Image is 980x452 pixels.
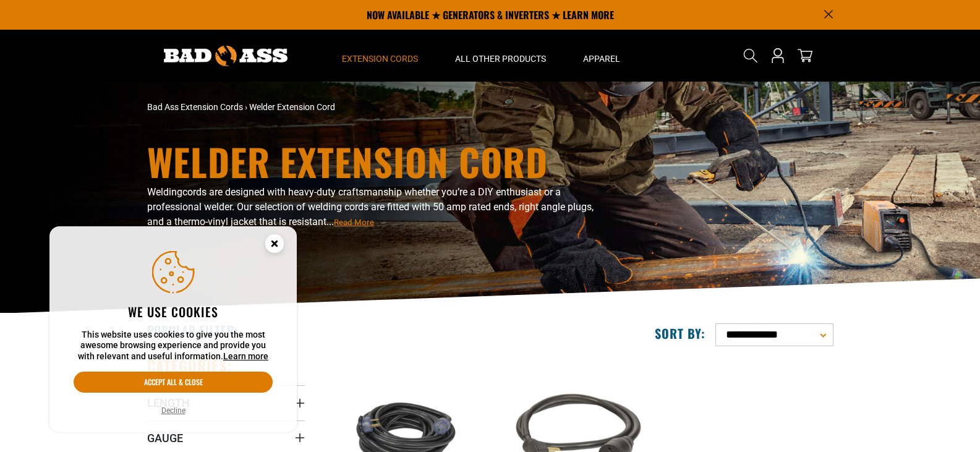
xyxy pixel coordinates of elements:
a: Bad Ass Extension Cords [147,102,243,112]
p: Welding [147,185,599,229]
summary: Search [741,46,761,66]
button: Decline [158,404,189,417]
img: Bad Ass Extension Cords [164,46,288,66]
button: Accept all & close [74,372,273,393]
summary: Apparel [565,30,639,82]
span: All Other Products [455,53,546,64]
span: Extension Cords [342,53,418,64]
span: Welder Extension Cord [249,102,335,112]
span: cords are designed with heavy-duty craftsmanship whether you’re a DIY enthusiast or a professiona... [147,186,594,228]
span: › [245,102,247,112]
aside: Cookie Consent [49,226,297,433]
a: Learn more [223,351,268,361]
span: Gauge [147,431,183,445]
p: This website uses cookies to give you the most awesome browsing experience and provide you with r... [74,330,273,362]
h1: Welder Extension Cord [147,143,599,180]
span: Read More [334,218,374,227]
summary: All Other Products [437,30,565,82]
summary: Extension Cords [323,30,437,82]
label: Sort by: [655,325,705,341]
span: Apparel [583,53,620,64]
nav: breadcrumbs [147,101,599,114]
h2: We use cookies [74,304,273,320]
